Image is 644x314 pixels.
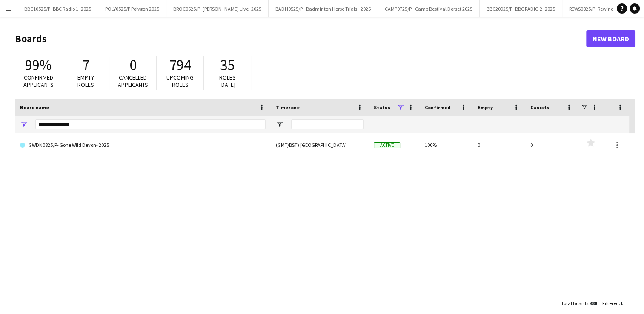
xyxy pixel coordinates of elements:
span: Cancelled applicants [118,74,148,88]
input: Board name Filter Input [35,119,266,129]
div: (GMT/BST) [GEOGRAPHIC_DATA] [271,133,369,157]
a: New Board [586,30,635,47]
span: 488 [590,300,597,306]
div: : [561,295,597,311]
span: Confirmed applicants [23,74,54,88]
span: 1 [620,300,623,306]
span: Timezone [276,104,300,111]
span: Empty [478,104,493,111]
button: Open Filter Menu [276,120,283,128]
span: 99% [25,56,52,74]
span: Empty roles [77,74,94,88]
a: GWDN0825/P- Gone Wild Devon- 2025 [20,133,266,157]
div: : [602,295,623,311]
span: Upcoming roles [166,74,194,88]
button: BADH0525/P - Badminton Horse Trials - 2025 [269,0,378,17]
button: Open Filter Menu [20,120,28,128]
button: BBC10525/P- BBC Radio 1- 2025 [17,0,98,17]
button: BBC20925/P- BBC RADIO 2- 2025 [480,0,562,17]
span: Confirmed [425,104,451,111]
span: 7 [82,56,89,74]
h1: Boards [15,32,586,45]
span: 794 [169,56,191,74]
span: 0 [129,56,137,74]
button: POLY0525/P Polygon 2025 [98,0,166,17]
span: Roles [DATE] [219,74,236,88]
div: 100% [420,133,472,157]
button: BROC0625/P- [PERSON_NAME] Live- 2025 [166,0,269,17]
div: 0 [472,133,525,157]
button: CAMP0725/P - Camp Bestival Dorset 2025 [378,0,480,17]
span: Total Boards [561,300,588,306]
input: Timezone Filter Input [291,119,364,129]
div: 0 [525,133,578,157]
span: Board name [20,104,49,111]
span: Cancels [530,104,549,111]
span: Filtered [602,300,619,306]
span: Active [374,142,400,148]
span: 35 [220,56,235,74]
span: Status [374,104,390,111]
